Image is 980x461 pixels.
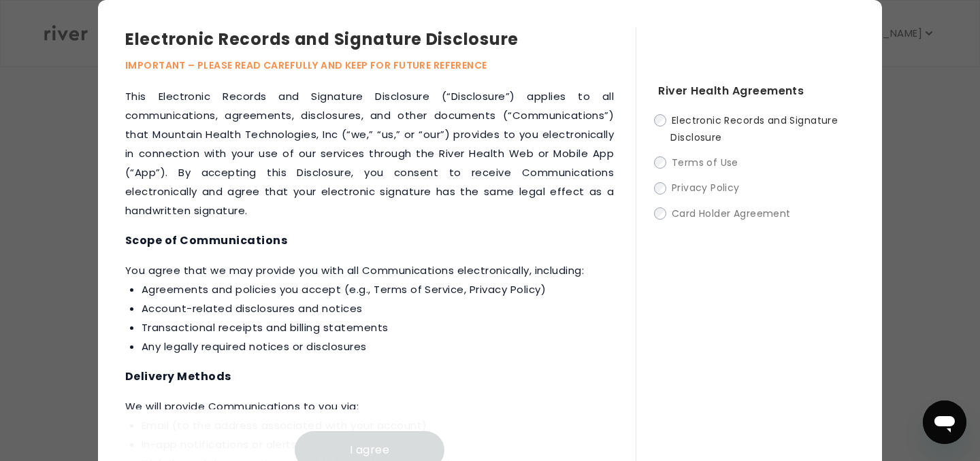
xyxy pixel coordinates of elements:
h4: River Health Agreements [658,82,855,101]
span: Electronic Records and Signature Disclosure [670,114,838,144]
iframe: Button to launch messaging window [923,400,966,444]
p: ‍You agree that we may provide you with all Communications electronically, including: [125,261,614,356]
h4: Delivery Methods [125,367,614,386]
span: Card Holder Agreement [672,207,791,220]
span: Privacy Policy [672,182,740,195]
h3: Electronic Records and Signature Disclosure [125,27,636,52]
li: Transactional receipts and billing statements [142,318,614,337]
li: Agreements and policies you accept (e.g., Terms of Service, Privacy Policy) [142,280,614,299]
h4: Scope of Communications [125,231,614,250]
span: Terms of Use [672,156,738,169]
li: Any legally required notices or disclosures [142,337,614,356]
p: IMPORTANT – PLEASE READ CAREFULLY AND KEEP FOR FUTURE REFERENCE [125,57,636,73]
li: Account-related disclosures and notices [142,299,614,318]
p: This Electronic Records and Signature Disclosure (“Disclosure”) applies to all communications, ag... [125,87,614,220]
